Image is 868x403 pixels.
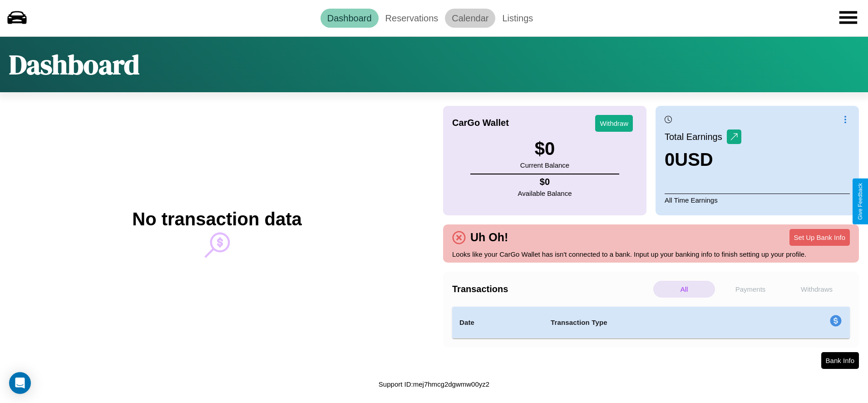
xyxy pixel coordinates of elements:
[321,9,379,28] a: Dashboard
[9,372,31,394] div: Open Intercom Messenger
[9,46,139,83] h1: Dashboard
[379,9,445,28] a: Reservations
[466,231,513,244] h4: Uh Oh!
[857,183,863,220] div: Give Feedback
[495,9,540,28] a: Listings
[379,378,489,390] p: Support ID: mej7hmcg2dgwmw00yz2
[132,209,301,229] h2: No transaction data
[452,307,850,338] table: simple table
[452,248,850,260] p: Looks like your CarGo Wallet has isn't connected to a bank. Input up your banking info to finish ...
[551,317,756,328] h4: Transaction Type
[720,281,781,298] p: Payments
[665,194,850,206] p: All Time Earnings
[518,187,572,199] p: Available Balance
[518,177,572,187] h4: $ 0
[445,9,495,28] a: Calendar
[520,159,569,171] p: Current Balance
[653,281,715,298] p: All
[520,139,569,159] h3: $ 0
[665,149,741,170] h3: 0 USD
[789,229,850,246] button: Set Up Bank Info
[459,317,536,328] h4: Date
[595,115,633,132] button: Withdraw
[821,352,859,369] button: Bank Info
[452,118,509,128] h4: CarGo Wallet
[452,284,651,294] h4: Transactions
[665,129,727,145] p: Total Earnings
[786,281,848,298] p: Withdraws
